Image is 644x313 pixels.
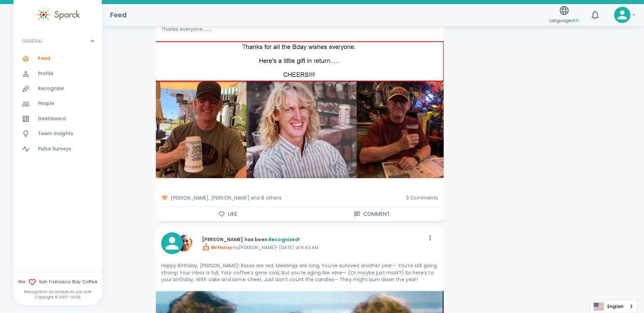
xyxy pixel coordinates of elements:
span: People [38,100,54,107]
span: Recognized! [269,236,300,243]
span: Recognize! [38,85,65,92]
p: Recognition as unique as you are! [14,289,102,294]
h1: Feed [110,9,127,20]
a: Pulse Surveys [14,142,102,156]
img: https://api.sparckco.com/rails/active_storage/blobs/redirect/eyJfcmFpbHMiOnsibWVzc2FnZSI6IkJBaHBB... [156,41,444,179]
p: Thanks everyone......... [161,26,438,33]
a: People [14,96,102,111]
a: Recognize! [14,81,102,96]
a: Team Insights [14,126,102,141]
span: Pulse Surveys [38,146,71,152]
a: Feed [14,51,102,66]
span: Dashboard [38,116,66,122]
span: en [572,16,579,24]
p: [PERSON_NAME] has been [202,236,425,243]
span: We San Francisco Bay Coffee [14,278,102,286]
p: GENERAL [22,38,43,44]
span: Team Insights [38,130,73,137]
div: GENERAL [14,51,102,159]
button: Comment [300,207,444,221]
span: 3 Comments [406,194,438,201]
div: GENERAL [14,31,102,51]
a: Dashboard [14,111,102,126]
p: by [PERSON_NAME] • [DATE] at 9:43 AM [202,243,425,251]
p: Copyright © 2017 - 2025 [14,294,102,300]
aside: Language selected: English [590,300,637,313]
img: Picture of Nikki Meeks [176,235,192,251]
a: English [590,300,637,313]
span: [PERSON_NAME], [PERSON_NAME] and 8 others [161,194,401,201]
span: Profile [38,70,53,77]
p: Happy Birthday, [PERSON_NAME]! Roses are red, Meetings are long, You’ve survived another year— Yo... [161,262,438,283]
div: Language [590,300,637,313]
span: Birthday [202,244,232,251]
img: Sparck logo [36,7,80,23]
span: Language: [549,16,579,25]
a: Sparck logo [14,7,102,23]
a: Profile [14,66,102,81]
button: Like [156,207,300,221]
button: Language:en [547,3,582,27]
span: Feed [38,55,51,62]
